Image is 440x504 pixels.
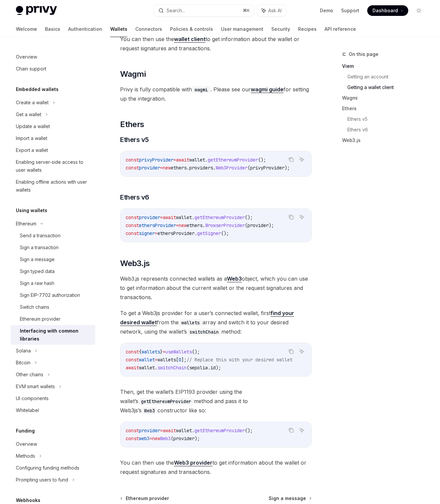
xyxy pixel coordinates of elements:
a: Sign a raw hash [11,277,95,289]
a: Whitelabel [11,404,95,416]
a: wallet client [174,36,205,43]
span: ); [269,222,274,228]
div: Ethereum [16,220,36,228]
div: Sign a message [20,255,55,263]
button: Copy the contents from the code block [287,347,295,356]
span: . [192,428,195,434]
span: ( [247,165,250,171]
span: ethers [171,165,187,171]
span: privyProvider [250,165,285,171]
span: ); [216,365,221,371]
div: Sign typed data [20,267,55,275]
span: (); [245,214,253,220]
span: wallet [139,357,155,363]
a: Interfacing with common libraries [11,325,95,345]
span: . [195,230,197,236]
a: Welcome [16,21,37,37]
a: Configuring funding methods [11,462,95,474]
div: Export a wallet [16,146,48,154]
div: UI components [16,394,49,402]
button: Toggle dark mode [414,5,424,16]
a: Chain support [11,63,95,75]
span: // Replace this with your desired wallet [187,357,292,363]
a: Getting an account [347,71,429,82]
a: Sign a transaction [11,242,95,253]
div: Send a transaction [20,232,61,240]
code: wallets [179,319,202,326]
span: await [163,214,176,220]
span: wallet [189,157,205,163]
div: Chain support [16,65,46,73]
div: Solana [16,347,31,355]
a: Ethereum provider [11,313,95,325]
span: providers [189,165,213,171]
button: Copy the contents from the code block [287,213,295,221]
code: Web3 [142,407,157,414]
span: switchChain [157,365,187,371]
span: wallet [176,214,192,220]
span: new [152,435,160,441]
a: Update a wallet [11,120,95,132]
span: . [192,214,195,220]
code: wagmi [192,86,210,93]
span: ( [245,222,247,228]
a: Overview [11,51,95,63]
span: ethersProvider [139,222,176,228]
span: new [163,165,171,171]
span: wallets [157,357,176,363]
code: getEthereumProvider [138,398,194,405]
span: signer [139,230,155,236]
div: EVM smart wallets [16,383,55,390]
span: const [126,428,139,434]
span: await [126,365,139,371]
span: . [208,365,210,371]
span: (); [258,157,266,163]
h5: Funding [16,427,35,435]
span: const [126,222,139,228]
a: Sign typed data [11,265,95,277]
div: Configuring funding methods [16,464,79,472]
code: switchChain [187,328,221,336]
span: ); [285,165,290,171]
span: await [163,428,176,434]
a: Security [271,21,290,37]
div: Enabling offline actions with user wallets [16,178,91,194]
a: Viem [342,61,429,71]
a: Ethers v5 [347,114,429,124]
span: = [176,222,179,228]
span: wallets [142,349,160,355]
span: const [126,435,139,441]
span: id [210,365,216,371]
div: Sign a raw hash [20,279,54,287]
div: Import a wallet [16,134,47,142]
span: = [150,435,152,441]
a: API reference [325,21,356,37]
a: Web3.js [342,135,429,146]
a: Wallets [110,21,127,37]
span: = [155,230,157,236]
span: Then, get the wallet’s EIP1193 provider using the wallet’s method and pass it to Web3js’s constru... [120,387,312,415]
span: = [173,157,176,163]
span: Ethers v5 [120,135,149,144]
span: sepolia [189,365,208,371]
a: Switch chains [11,301,95,313]
div: Overview [16,440,37,448]
a: Enabling server-side access to user wallets [11,156,95,176]
span: . [155,365,157,371]
span: ethers [187,222,202,228]
div: Ethereum provider [20,315,61,323]
a: Web3 provider [174,459,212,466]
div: Create a wallet [16,99,49,107]
button: Search...⌘K [154,5,254,17]
a: User management [221,21,263,37]
span: const [126,357,139,363]
a: Send a transaction [11,230,95,242]
span: Web3.js represents connected wallets as a object, which you can use to get information about the ... [120,274,312,302]
a: Wagmi [342,93,429,103]
div: Interfacing with common libraries [20,327,91,343]
span: Ask AI [268,7,282,14]
a: Dashboard [367,5,408,16]
span: ); [195,435,200,441]
span: web3 [139,435,150,441]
